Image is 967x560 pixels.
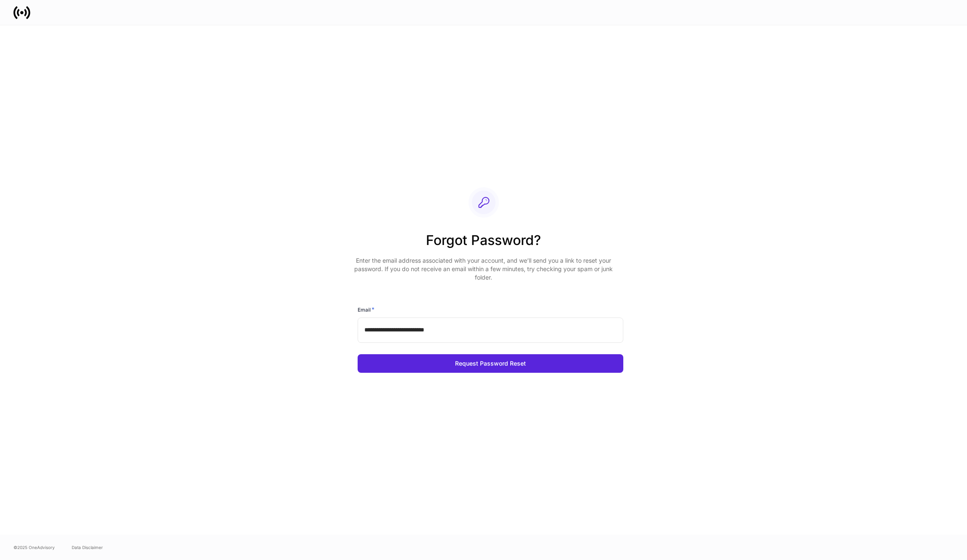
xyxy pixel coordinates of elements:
div: Request Password Reset [455,359,526,368]
p: Enter the email address associated with your account, and we’ll send you a link to reset your pas... [351,256,617,282]
button: Request Password Reset [358,354,623,373]
h2: Forgot Password? [351,231,617,256]
h6: Email [358,305,374,314]
span: © 2025 OneAdvisory [13,544,55,551]
a: Data Disclaimer [72,544,103,551]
